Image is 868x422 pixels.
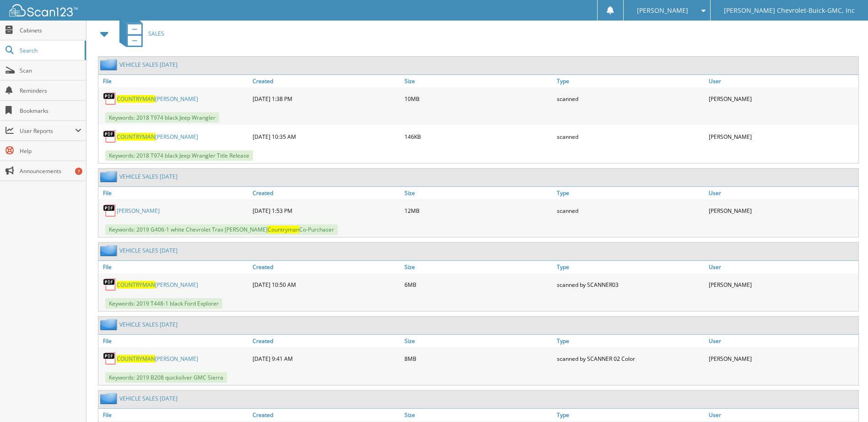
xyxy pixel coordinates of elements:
[555,90,706,108] div: scanned
[98,187,250,199] a: File
[706,335,858,347] a: User
[105,298,222,309] span: Keywords: 2019 T448-1 black Ford Explorer
[9,4,78,16] img: scan123-logo-white.svg
[555,127,706,146] div: scanned
[706,127,858,146] div: [PERSON_NAME]
[103,204,117,217] img: PDF.png
[402,275,554,294] div: 6MB
[114,16,164,52] a: SALES
[555,261,706,273] a: Type
[402,335,554,347] a: Size
[98,261,250,273] a: File
[402,187,554,199] a: Size
[103,130,117,143] img: PDF.png
[105,224,338,235] span: Keywords: 2019 G406-1 white Chevrolet Trax [PERSON_NAME] Co-Purchaser
[250,75,402,87] a: Created
[706,75,858,87] a: User
[98,335,250,347] a: File
[117,281,198,289] a: COUNTRYMAN[PERSON_NAME]
[100,319,119,330] img: folder2.png
[402,409,554,421] a: Size
[637,8,688,13] span: [PERSON_NAME]
[402,127,554,146] div: 146KB
[117,281,155,289] span: COUNTRYMAN
[105,372,227,383] span: Keywords: 2019 B208 quicksilver GMC Sierra
[103,92,117,105] img: PDF.png
[250,349,402,368] div: [DATE] 9:41 AM
[98,75,250,87] a: File
[105,150,253,161] span: Keywords: 2018 T974 black Jeep Wrangler Title Release
[148,30,164,37] span: SALES
[20,107,81,115] span: Bookmarks
[706,90,858,108] div: [PERSON_NAME]
[117,355,198,363] a: COUNTRYMAN[PERSON_NAME]
[117,207,160,215] a: [PERSON_NAME]
[706,409,858,421] a: User
[105,112,219,123] span: Keywords: 2018 T974 black Jeep Wrangler
[119,321,178,328] a: VEHICLE SALES [DATE]
[555,349,706,368] div: scanned by SCANNER 02 Color
[555,75,706,87] a: Type
[250,127,402,146] div: [DATE] 10:35 AM
[402,90,554,108] div: 10MB
[119,173,178,180] a: VEHICLE SALES [DATE]
[250,201,402,220] div: [DATE] 1:53 PM
[706,349,858,368] div: [PERSON_NAME]
[117,355,155,363] span: COUNTRYMAN
[20,167,81,175] span: Announcements
[20,127,75,135] span: User Reports
[250,275,402,294] div: [DATE] 10:50 AM
[117,95,155,103] span: COUNTRYMAN
[268,226,299,233] span: Countryman
[117,133,198,141] a: COUNTRYMAN[PERSON_NAME]
[706,187,858,199] a: User
[402,349,554,368] div: 8MB
[103,352,117,365] img: PDF.png
[119,247,178,254] a: VEHICLE SALES [DATE]
[724,8,855,13] span: [PERSON_NAME] Chevrolet-Buick-GMC, Inc
[250,335,402,347] a: Created
[103,278,117,291] img: PDF.png
[20,67,81,74] span: Scan
[20,47,80,54] span: Search
[555,335,706,347] a: Type
[555,187,706,199] a: Type
[20,26,81,34] span: Cabinets
[100,171,119,182] img: folder2.png
[119,395,178,402] a: VEHICLE SALES [DATE]
[706,201,858,220] div: [PERSON_NAME]
[250,187,402,199] a: Created
[250,409,402,421] a: Created
[250,261,402,273] a: Created
[100,245,119,256] img: folder2.png
[20,87,81,95] span: Reminders
[98,409,250,421] a: File
[402,201,554,220] div: 12MB
[119,61,178,69] a: VEHICLE SALES [DATE]
[100,393,119,404] img: folder2.png
[250,90,402,108] div: [DATE] 1:38 PM
[100,59,119,70] img: folder2.png
[555,409,706,421] a: Type
[75,168,82,175] div: 7
[555,201,706,220] div: scanned
[402,261,554,273] a: Size
[117,133,155,141] span: COUNTRYMAN
[117,95,198,103] a: COUNTRYMAN[PERSON_NAME]
[402,75,554,87] a: Size
[20,147,81,155] span: Help
[706,261,858,273] a: User
[706,275,858,294] div: [PERSON_NAME]
[555,275,706,294] div: scanned by SCANNER03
